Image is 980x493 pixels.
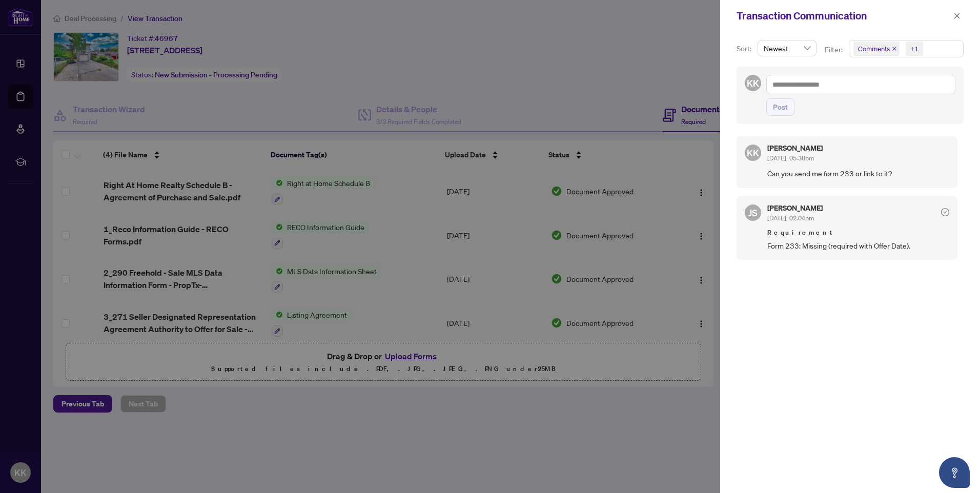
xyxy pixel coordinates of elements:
[767,145,823,152] h5: [PERSON_NAME]
[747,76,759,90] span: KK
[767,154,814,162] span: [DATE], 05:38pm
[825,44,844,55] p: Filter:
[858,44,890,54] span: Comments
[764,40,810,56] span: Newest
[767,214,814,222] span: [DATE], 02:04pm
[953,12,961,19] span: close
[853,42,900,56] span: Comments
[748,206,758,220] span: JS
[941,208,949,216] span: check-circle
[737,8,950,24] div: Transaction Communication
[766,98,794,116] button: Post
[767,228,949,238] span: Requirement
[910,44,918,54] div: +1
[767,240,949,252] span: Form 233: Missing (required with Offer Date).
[767,204,823,212] h5: [PERSON_NAME]
[892,46,897,51] span: close
[737,43,753,54] p: Sort:
[767,168,949,179] span: Can you send me form 233 or link to it?
[939,457,970,488] button: Open asap
[747,146,759,160] span: KK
